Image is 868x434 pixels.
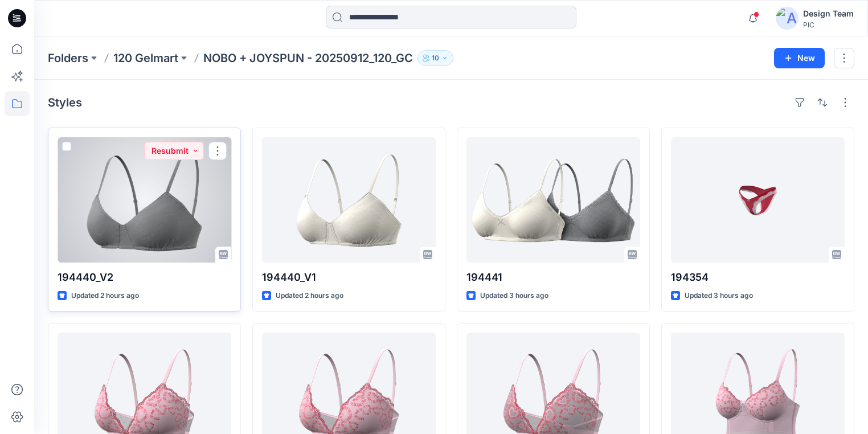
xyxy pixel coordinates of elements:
[466,137,640,263] a: 194441
[262,137,436,263] a: 194440_V1
[113,50,178,66] a: 120 Gelmart
[58,269,231,285] p: 194440_V2
[71,290,139,302] p: Updated 2 hours ago
[671,269,845,285] p: 194354
[48,96,82,109] h4: Styles
[276,290,343,302] p: Updated 2 hours ago
[774,48,825,68] button: New
[776,7,799,30] img: avatar
[48,50,88,66] a: Folders
[203,50,413,66] p: NOBO + JOYSPUN - 20250912_120_GC
[671,137,845,263] a: 194354
[417,50,453,66] button: 10
[262,269,436,285] p: 194440_V1
[685,290,753,302] p: Updated 3 hours ago
[803,21,854,29] div: PIC
[432,52,439,64] p: 10
[58,137,231,263] a: 194440_V2
[480,290,548,302] p: Updated 3 hours ago
[803,7,854,21] div: Design Team
[466,269,640,285] p: 194441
